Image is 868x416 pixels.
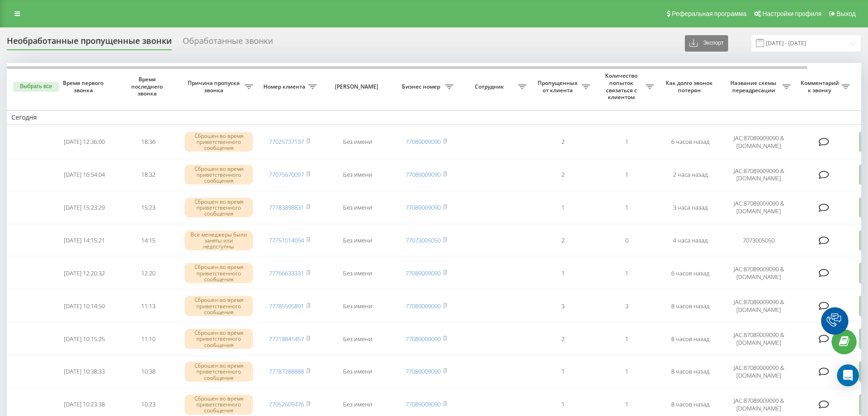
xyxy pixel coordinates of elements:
td: 1 [595,159,658,190]
a: 77089009090 [406,203,441,211]
td: 18:36 [116,126,180,158]
a: 77089009090 [406,400,441,408]
span: Количество попыток связаться с клиентом [599,72,646,100]
td: 1 [595,323,658,354]
td: 6 часов назад [658,126,722,158]
span: Выход [837,10,856,17]
td: 8 часов назад [658,323,722,354]
div: Сброшен во время приветственного сообщения [185,395,253,415]
a: 77089009090 [406,302,441,310]
td: 1 [595,356,658,387]
td: JAC:87089009090 & [DOMAIN_NAME] [722,192,795,223]
td: 2 [531,126,595,158]
span: Сотрудник [462,83,518,90]
div: Open Intercom Messenger [837,364,859,386]
span: Время первого звонка [60,79,109,94]
td: Без имени [321,159,394,190]
td: [DATE] 12:36:00 [52,126,116,158]
td: Без имени [321,356,394,387]
td: [DATE] 14:15:21 [52,225,116,256]
td: 8 часов назад [658,290,722,321]
span: Время последнего звонка [123,76,173,97]
td: Без имени [321,323,394,354]
span: [PERSON_NAME] [329,83,386,90]
td: JAC:87089009090 & [DOMAIN_NAME] [722,323,795,354]
td: 18:32 [116,159,180,190]
a: 77089009090 [406,367,441,375]
td: 1 [595,126,658,158]
a: 77787288888 [269,367,304,375]
td: 1 [595,258,658,289]
a: 77089009090 [406,269,441,277]
a: 77718841457 [269,335,304,343]
td: [DATE] 10:14:50 [52,290,116,321]
a: 77025737137 [269,137,304,146]
td: 2 [531,159,595,190]
td: Без имени [321,290,394,321]
td: 3 [531,290,595,321]
td: [DATE] 12:20:32 [52,258,116,289]
td: 15:23 [116,192,180,223]
td: JAC:87089009090 & [DOMAIN_NAME] [722,159,795,190]
td: Без имени [321,192,394,223]
div: Необработанные пропущенные звонки [7,36,172,50]
span: Причина пропуска звонка [185,79,245,94]
span: Реферальная программа [672,10,746,17]
td: Без имени [321,126,394,158]
td: 1 [595,192,658,223]
a: 77766633331 [269,269,304,277]
a: 77073005050 [406,236,441,244]
td: 1 [531,356,595,387]
span: Как долго звонок потерян [666,79,715,94]
td: 11:13 [116,290,180,321]
td: JAC:87089009090 & [DOMAIN_NAME] [722,356,795,387]
td: 11:10 [116,323,180,354]
div: Сброшен во время приветственного сообщения [185,329,253,349]
td: 3 часа назад [658,192,722,223]
td: 6 часов назад [658,258,722,289]
td: JAC:87089009090 & [DOMAIN_NAME] [722,126,795,158]
td: 12:20 [116,258,180,289]
a: 77089009090 [406,170,441,179]
span: Пропущенных от клиента [535,79,582,94]
a: 77075670097 [269,170,304,179]
td: [DATE] 16:54:04 [52,159,116,190]
td: 7073005050 [722,225,795,256]
button: Выбрать все [13,82,59,92]
td: JAC:87089009090 & [DOMAIN_NAME] [722,290,795,321]
td: Без имени [321,225,394,256]
td: [DATE] 15:23:29 [52,192,116,223]
div: Сброшен во время приветственного сообщения [185,296,253,316]
td: 2 [531,323,595,354]
a: 77785595891 [269,302,304,310]
a: 77751014054 [269,236,304,244]
td: 14:15 [116,225,180,256]
td: 0 [595,225,658,256]
div: Сброшен во время приветственного сообщения [185,165,253,185]
a: 77783898831 [269,203,304,211]
span: Настройки профиля [762,10,822,17]
td: [DATE] 10:38:33 [52,356,116,387]
td: 1 [531,192,595,223]
td: 2 часа назад [658,159,722,190]
button: Экспорт [685,35,728,52]
span: Номер клиента [262,83,308,90]
td: 10:38 [116,356,180,387]
span: Бизнес номер [399,83,445,90]
td: 2 [531,225,595,256]
td: 4 часа назад [658,225,722,256]
td: JAC:87089009090 & [DOMAIN_NAME] [722,258,795,289]
span: Комментарий к звонку [800,79,842,94]
a: 77089009090 [406,137,441,146]
div: Все менеджеры были заняты или недоступны [185,231,253,251]
div: Сброшен во время приветственного сообщения [185,263,253,283]
td: [DATE] 10:15:25 [52,323,116,354]
div: Сброшен во время приветственного сообщения [185,132,253,152]
div: Сброшен во время приветственного сообщения [185,362,253,382]
td: 1 [531,258,595,289]
span: Название схемы переадресации [727,79,782,94]
td: Без имени [321,258,394,289]
a: 77089009090 [406,335,441,343]
div: Обработанные звонки [183,36,273,50]
a: 77052605476 [269,400,304,408]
